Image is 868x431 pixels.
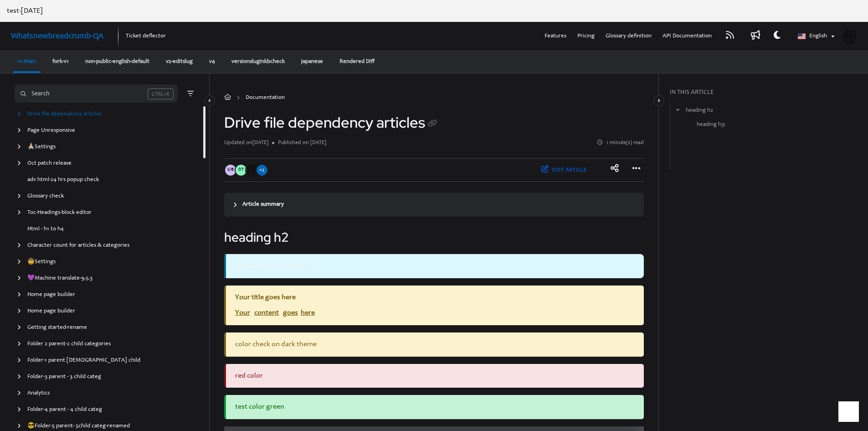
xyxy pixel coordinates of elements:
div: arrow [15,242,24,250]
a: Folder-5 parent- 5child categ-renamed [27,422,130,431]
a: Folder-4 parent - 4 child categ [27,405,102,415]
a: here [301,309,315,317]
a: Html - h1 to h4 [27,225,64,234]
div: arrow [15,110,24,119]
a: goes [283,309,298,317]
button: Article social sharing [607,162,622,177]
div: arrow [15,192,24,201]
a: Page Unresponsive [27,126,75,135]
a: adv html-24 hrs popup check [27,176,99,185]
span: fork-v1 [52,59,69,65]
div: arrow [15,324,24,332]
button: English [792,29,839,44]
div: arrow [15,406,24,415]
span: versionsluginkbcheck [231,59,285,65]
button: Search [15,84,178,103]
a: Glossary check [27,192,64,201]
div: arrow [15,422,24,431]
app-profile-image: uB [225,165,236,176]
span: dT [238,166,244,174]
div: arrow [15,307,24,316]
div: arrow [15,357,24,365]
a: heading h3: [697,120,725,130]
a: RSS feed [723,29,737,44]
div: arrow [15,291,24,300]
div: Search [31,89,50,99]
button: Category toggle [204,95,215,106]
a: Home page builder [27,307,75,316]
a: Home [224,93,231,103]
h2: heading h2 [224,228,644,247]
a: Home page builder [27,291,75,300]
img: Shree checkd'souza Gayathri szép [246,165,257,176]
div: In this article [670,88,864,98]
div: arrow [15,275,24,283]
button: Edit article [535,162,593,178]
div: arrow [15,127,24,135]
div: arrow [15,340,24,349]
a: Folder-3 parent - 3 child categ [27,373,101,382]
li: Published on [DATE] [272,139,326,147]
span: API Documentation [663,33,712,39]
li: 1 minute(s) read [597,139,644,147]
a: Project logo [11,31,103,42]
span: 😎 [27,423,35,429]
div: arrow [15,209,24,218]
button: +2 [257,165,267,176]
app-profile-image: dT [236,165,247,176]
li: Updated on [DATE] [224,139,272,147]
a: Machine translate-9.5.3 [27,274,92,283]
h1: Drive file dependency articles [224,114,440,131]
p: test color green [235,400,635,414]
a: Your [235,309,250,317]
span: non-public-english-default [85,59,149,65]
span: v1-Main [17,59,36,65]
span: v2-editslug [166,59,193,65]
span: Pricing [577,33,595,39]
span: Documentation [246,93,285,103]
div: arrow [15,258,24,267]
a: Folder 2 parent-2 child categories [27,340,111,349]
div: arrow [15,160,24,168]
button: Copy link of Drive file dependency articles [425,117,440,131]
span: Ticket deflector [126,33,166,39]
span: japanese [301,59,323,65]
a: Analytics [27,389,50,398]
p: red color [235,369,635,383]
span: 🙏🏼 [27,144,35,150]
span: Whatsnewbreadcrumb-QA [11,32,103,41]
a: content [254,309,279,317]
div: arrow [15,373,24,382]
div: arrow [15,143,24,152]
a: Settings [27,143,56,152]
span: v4 [209,59,215,65]
a: Toc-Headings-block editor [27,208,92,218]
a: Drive file dependency articles [27,110,102,119]
a: Folder-1 parent 1 child [27,356,140,365]
p: test background colorsf [231,260,638,273]
a: Getting started-rename [27,323,87,332]
span: Glossary definition [606,33,652,39]
span: 🤠 [27,259,35,265]
a: heading h2 [686,106,713,115]
button: Category toggle [653,95,664,106]
span: Rendered Diff [339,59,375,65]
a: Character count for articles & categories [27,241,129,250]
div: CTRL+K [148,88,174,99]
span: Features [544,33,566,39]
a: Settings [27,258,56,267]
button: Filter [185,88,196,99]
img: shreegayathri.govindarajan@kovai.co [842,29,857,44]
a: Whats new [748,29,763,44]
p: test-[DATE] [7,5,861,16]
a: Oct patch release [27,159,72,168]
button: Theme options [770,29,785,44]
span: uB [227,166,234,174]
span: 💜 [27,275,35,281]
span: Article summary [242,200,284,209]
button: arrow [674,106,682,116]
button: Article more options [629,162,644,177]
button: Article summary [224,193,644,217]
